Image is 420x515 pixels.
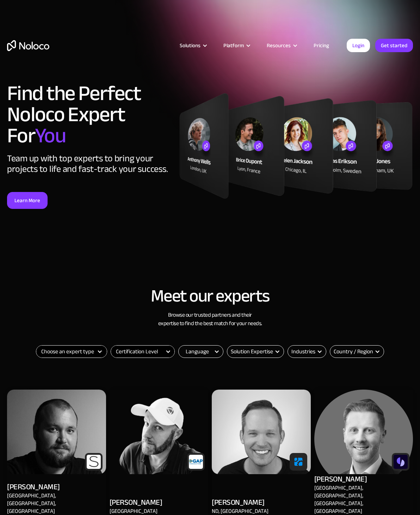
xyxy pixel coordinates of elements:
[7,482,60,492] div: [PERSON_NAME]
[347,39,370,52] a: Login
[223,41,244,50] div: Platform
[330,345,384,358] div: Country / Region
[7,286,413,305] h2: Meet our experts
[7,40,49,51] a: home
[314,474,367,484] div: [PERSON_NAME]
[178,345,223,358] div: Language
[267,41,291,50] div: Resources
[7,492,103,515] div: [GEOGRAPHIC_DATA], [GEOGRAPHIC_DATA], [GEOGRAPHIC_DATA]
[7,311,413,328] h3: Browse our trusted partners and their expertise to find the best match for your needs.
[7,83,172,146] h1: Find the Perfect Noloco Expert For
[288,345,326,358] div: Industries
[258,41,305,50] div: Resources
[180,41,200,50] div: Solutions
[110,507,157,515] div: [GEOGRAPHIC_DATA]
[7,153,172,174] div: Team up with top experts to bring your projects to life and fast-track your success.
[36,345,107,358] form: Filter
[375,39,413,52] a: Get started
[178,345,223,358] form: Email Form
[231,347,273,356] div: Solution Expertise
[227,345,284,358] form: Email Form
[227,345,284,358] div: Solution Expertise
[7,390,106,474] img: Alex Vyshnevskiy - Noloco app builder Expert
[35,116,66,155] span: You
[212,497,265,507] div: [PERSON_NAME]
[314,390,413,474] img: Alex Vyshnevskiy - Noloco app builder Expert
[110,497,162,507] div: [PERSON_NAME]
[110,390,209,474] img: Alex Vyshnevskiy - Noloco app builder Expert
[334,347,373,356] div: Country / Region
[314,484,410,515] div: [GEOGRAPHIC_DATA], [GEOGRAPHIC_DATA], [GEOGRAPHIC_DATA], [GEOGRAPHIC_DATA]
[291,347,315,356] div: Industries
[305,41,338,50] a: Pricing
[288,345,326,358] form: Email Form
[212,507,268,515] div: ND, [GEOGRAPHIC_DATA]
[7,192,48,209] a: Learn More
[186,347,209,356] div: Language
[212,390,311,474] img: Alex Vyshnevskiy - Noloco app builder Expert
[330,345,384,358] form: Email Form
[215,41,258,50] div: Platform
[111,345,175,358] form: Filter
[171,41,215,50] div: Solutions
